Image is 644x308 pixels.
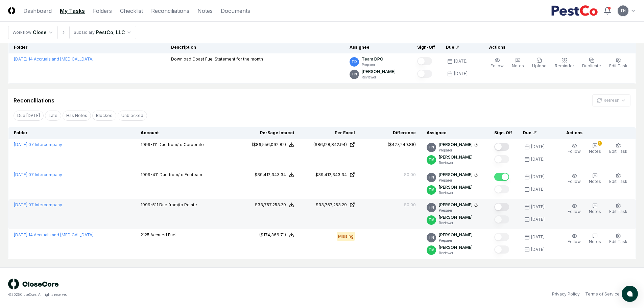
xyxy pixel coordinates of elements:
p: Reviewer [439,160,473,165]
span: TN [429,235,434,240]
p: Download Coast Fuel Statement for the month [171,56,263,62]
th: Sign-Off [489,127,518,139]
div: $0.00 [404,202,416,208]
button: Follow [566,232,582,246]
a: $39,412,343.34 [305,172,355,178]
span: [DATE] : [14,202,28,207]
div: Missing [337,232,355,241]
button: Edit Task [608,142,629,156]
span: Notes [589,239,601,244]
th: Sign-Off [412,42,440,53]
span: TM [429,247,434,253]
span: TN [429,175,434,180]
span: [DATE] : [14,142,28,147]
span: Follow [491,63,504,68]
p: [PERSON_NAME] [439,244,473,251]
div: [DATE] [531,234,545,240]
div: [DATE] [531,216,545,222]
img: logo [8,279,59,289]
span: Edit Task [609,209,627,214]
th: Assignee [344,42,412,53]
button: Edit Task [608,202,629,216]
span: Edit Task [609,179,627,184]
button: Edit Task [608,172,629,186]
div: Due [446,44,473,50]
p: [PERSON_NAME] [439,142,473,148]
div: [DATE] [531,204,545,210]
th: Per Excel [300,127,360,139]
a: [DATE]:07 Intercompany [14,172,62,177]
button: Edit Task [608,232,629,246]
p: Team DPO [362,56,383,62]
p: [PERSON_NAME] [439,184,473,190]
span: Notes [589,149,601,154]
a: $33,757,253.29 [305,202,355,208]
span: Due from/to Pointe [159,202,197,207]
button: Follow [489,56,505,70]
span: TN [352,72,357,77]
p: Reviewer [439,251,473,256]
button: atlas-launcher [622,286,638,302]
button: Mark complete [494,155,509,163]
span: Due from/to Ecoteam [160,172,202,177]
span: Upload [532,63,547,68]
span: [DATE] : [14,232,28,237]
button: Edit Task [608,56,629,70]
div: Actions [561,130,630,136]
span: TM [429,217,434,222]
div: ($86,128,842.94) [313,142,347,148]
span: Edit Task [609,239,627,244]
div: ($174,366.71) [259,232,286,238]
button: Upload [531,56,548,70]
span: 1999-111 [141,142,158,147]
button: Mark complete [417,57,432,65]
div: Workflow [13,29,31,35]
span: TN [429,145,434,150]
div: © 2025 CloseCore. All rights reserved. [8,292,322,297]
a: Documents [221,7,250,15]
div: Account [141,130,233,136]
div: Due [523,130,550,136]
a: Checklist [120,7,143,15]
span: Follow [568,149,581,154]
nav: breadcrumb [8,26,136,39]
p: Reviewer [362,75,396,80]
span: [DATE] : [14,56,28,62]
div: $39,412,343.34 [315,172,347,178]
p: [PERSON_NAME] [439,172,473,178]
span: Duplicate [582,63,601,68]
button: $39,412,343.34 [255,172,294,178]
span: 1999-411 [141,172,159,177]
span: Follow [568,209,581,214]
span: TN [429,205,434,210]
div: 1 [598,141,602,146]
p: [PERSON_NAME] [362,69,396,75]
button: Due Today [14,111,44,121]
a: [DATE]:14 Accruals and [MEDICAL_DATA] [14,232,94,237]
button: Duplicate [581,56,602,70]
div: Actions [484,44,630,50]
a: Privacy Policy [552,291,580,297]
span: TN [620,8,626,13]
span: Edit Task [609,149,627,154]
div: [DATE] [531,144,545,150]
span: Edit Task [609,63,627,68]
button: ($86,556,092.82) [252,142,294,148]
p: Preparer [362,62,383,67]
a: ($86,128,842.94) [305,142,355,148]
button: TN [617,5,629,17]
span: Notes [512,63,524,68]
span: TD [352,59,357,64]
button: Mark complete [494,143,509,151]
span: TM [429,157,434,162]
a: Folders [93,7,112,15]
div: $39,412,343.34 [255,172,286,178]
span: Follow [568,179,581,184]
a: Dashboard [23,7,52,15]
div: $33,757,253.29 [316,202,347,208]
button: Notes [510,56,525,70]
p: Reviewer [439,220,473,226]
button: Late [45,111,61,121]
span: Notes [589,179,601,184]
button: Notes [588,172,602,186]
